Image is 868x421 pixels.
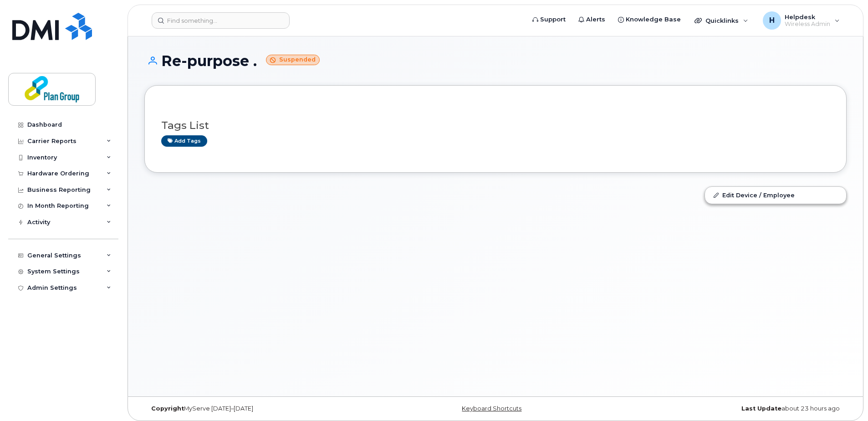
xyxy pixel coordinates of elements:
div: MyServe [DATE]–[DATE] [144,405,378,412]
h1: Re-purpose . [144,53,847,69]
a: Edit Device / Employee [705,187,846,203]
a: Add tags [161,135,207,147]
h3: Tags List [161,120,830,131]
a: Keyboard Shortcuts [462,405,521,412]
strong: Copyright [151,405,184,412]
strong: Last Update [741,405,781,412]
div: about 23 hours ago [613,405,847,412]
small: Suspended [266,55,320,65]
